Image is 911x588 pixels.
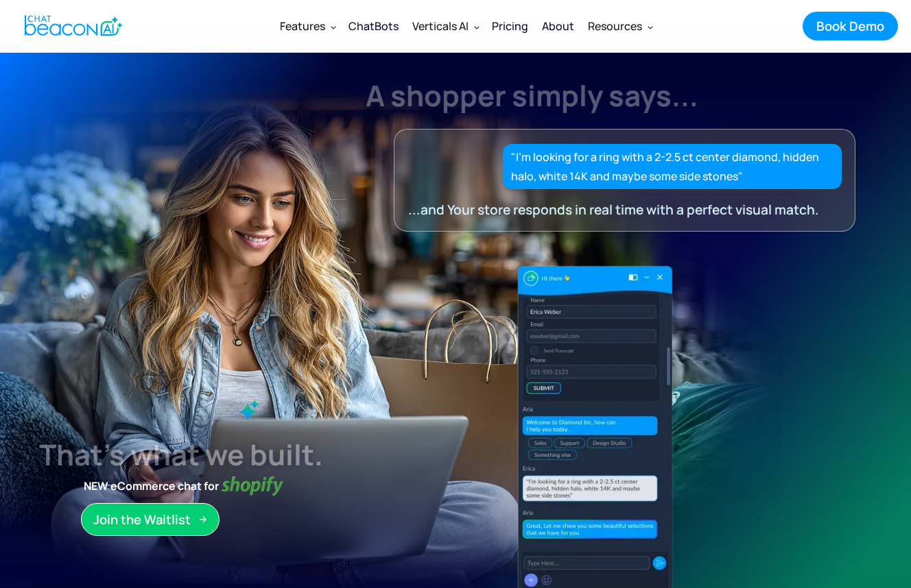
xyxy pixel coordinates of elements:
strong: NEW eCommerce chat for [81,476,222,495]
div: Verticals AI [412,16,469,36]
a: home [13,9,130,42]
div: Join the Waitlist [93,511,191,528]
img: Dropdown [648,24,653,29]
img: Dropdown [474,24,480,29]
div: Pricing [492,16,528,36]
div: About [542,16,574,36]
div: Resources [588,16,642,36]
div: Features [280,16,325,36]
div: Features [273,10,342,42]
img: Dropdown [331,24,336,29]
div: "I’m looking for a ring with a 2-2.5 ct center diamond, hidden halo, white 14K and maybe some sid... [511,147,834,186]
img: Arrow [199,515,207,524]
div: Resources [581,10,659,42]
div: ...and Your store responds in real time with a perfect visual match. [408,200,823,219]
div: Verticals AI [405,10,485,42]
a: Pricing [485,8,535,44]
a: Join the Waitlist [81,503,220,536]
a: ChatBots [342,8,405,44]
a: About [535,8,581,44]
div: Book Demo [816,17,884,35]
div: ChatBots [348,16,399,36]
strong: That’s what we built. [39,435,323,474]
a: Book Demo [803,12,898,40]
strong: A shopper simply says... [366,76,698,114]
